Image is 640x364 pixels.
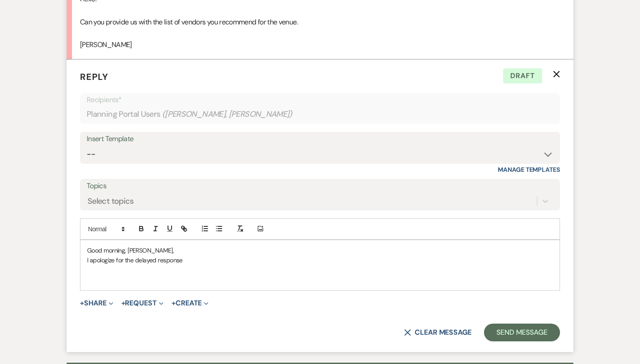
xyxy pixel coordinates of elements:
p: I apologize for the delayed response [87,255,553,265]
span: + [80,300,84,307]
button: Send Message [484,324,560,341]
a: Manage Templates [498,166,560,174]
div: Insert Template [87,133,553,146]
button: Request [121,300,164,307]
label: Topics [87,180,553,193]
p: Good morning, [PERSON_NAME], [87,245,553,255]
p: [PERSON_NAME] [80,39,560,51]
span: ( [PERSON_NAME], [PERSON_NAME] ) [162,108,293,120]
span: Reply [80,71,108,83]
div: Planning Portal Users [87,106,553,123]
span: + [121,300,125,307]
p: Recipients* [87,94,553,106]
span: + [172,300,176,307]
div: Select topics [88,195,134,207]
button: Clear message [404,329,472,336]
span: Draft [503,68,542,83]
p: Can you provide us with the list of vendors you recommend for the venue. [80,16,560,28]
button: Create [172,300,208,307]
button: Share [80,300,113,307]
